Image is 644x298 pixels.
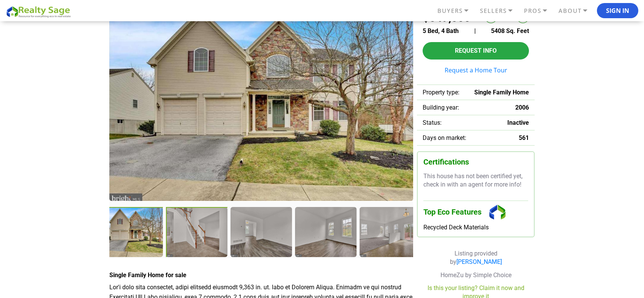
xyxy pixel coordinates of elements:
span: Single Family Home [474,89,529,96]
h3: Top Eco Features [423,201,528,224]
span: 561 [519,134,529,141]
button: Sign In [597,3,638,18]
a: ABOUT [557,4,597,17]
button: Request Info [423,42,529,60]
a: BUYERS [436,4,478,17]
a: Request a Home Tour [423,67,529,73]
span: Status: [423,119,442,126]
h3: Certifications [423,158,528,166]
span: 5 Bed, 4 Bath [423,27,459,35]
span: Days on market: [423,134,466,141]
h4: Single Family Home for sale [109,271,413,279]
span: HomeZu by Simple Choice [440,271,511,279]
span: 5408 Sq. Feet [491,27,529,35]
img: REALTY SAGE [6,5,74,18]
span: 2006 [515,104,529,111]
span: | [474,27,476,35]
a: SELLERS [478,4,522,17]
p: This house has not been certified yet, check in with an agent for more info! [423,172,528,189]
a: [PERSON_NAME] [456,258,502,265]
span: Property type: [423,89,459,96]
span: Listing provided by [450,250,502,265]
span: Inactive [507,119,529,126]
div: Recycled Deck Materials [423,224,528,231]
a: PROS [522,4,557,17]
span: Building year: [423,104,459,111]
